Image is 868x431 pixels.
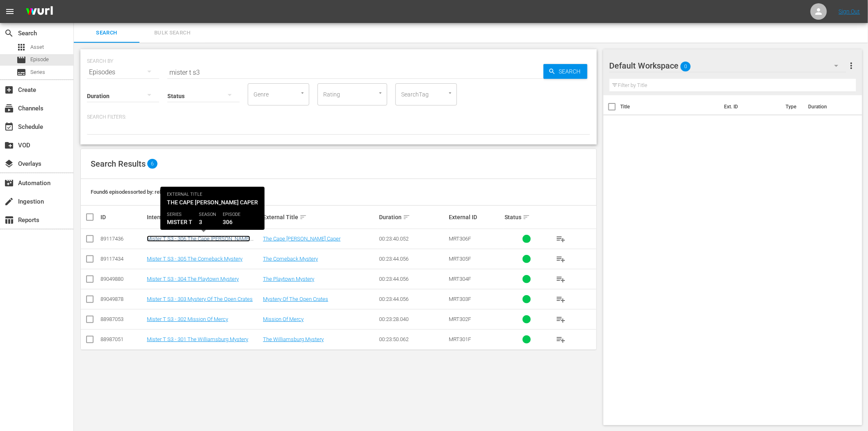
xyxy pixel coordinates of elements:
th: Title [621,95,720,118]
span: 0 [681,58,691,75]
button: playlist_add [551,330,571,349]
button: playlist_add [551,269,571,289]
div: External ID [449,214,502,220]
div: ID [101,214,144,220]
span: Overlays [4,159,14,169]
div: Status [505,212,548,222]
a: The Cape [PERSON_NAME] Caper [263,236,340,242]
a: Mister T S3 - 302 Mission Of Mercy [147,316,228,322]
button: Search [544,64,587,79]
span: VOD [4,140,14,150]
span: Search [556,64,587,79]
div: 89117436 [101,236,144,242]
span: Series [16,67,26,77]
a: Mister T S3 - 304 The Playtown Mystery [147,276,239,282]
span: MRT306F [449,236,471,242]
span: MRT305F [449,256,471,262]
a: The Comeback Mystery [263,256,318,262]
a: Mister T S3 - 306 The Cape [PERSON_NAME] Caper [147,236,250,248]
button: Open [377,89,384,97]
span: playlist_add [556,274,566,284]
span: Bulk Search [144,28,200,38]
th: Type [781,95,803,118]
span: Series [30,68,45,76]
div: Duration [379,212,446,222]
div: 00:23:44.056 [379,276,446,282]
div: Default Workspace [610,54,847,77]
span: sort [523,213,530,221]
div: Episodes [87,61,159,84]
a: The Playtown Mystery [263,276,314,282]
div: 89049878 [101,296,144,302]
span: playlist_add [556,335,566,344]
span: Episode [30,55,49,64]
a: Mister T S3 - 303 Mystery Of The Open Crates [147,296,253,302]
span: playlist_add [556,294,566,304]
a: Sign Out [839,8,860,15]
span: Asset [16,42,26,52]
span: MRT302F [449,316,471,322]
span: menu [5,7,15,16]
span: sort [403,213,410,221]
div: 88987053 [101,316,144,322]
span: playlist_add [556,254,566,264]
span: MRT301F [449,336,471,342]
div: 00:23:44.056 [379,256,446,262]
button: playlist_add [551,229,571,249]
span: MRT304F [449,276,471,282]
div: 89117434 [101,256,144,262]
span: Search [79,28,135,38]
span: Channels [4,103,14,113]
button: more_vert [846,56,856,76]
span: Search Results [91,159,146,169]
div: 00:23:28.040 [379,316,446,322]
a: Mystery Of The Open Crates [263,296,328,302]
span: MRT303F [449,296,471,302]
div: Internal Title [147,212,260,222]
span: playlist_add [556,314,566,324]
span: sort [299,213,307,221]
span: Create [4,85,14,95]
span: Episode [16,55,26,65]
span: Schedule [4,122,14,132]
span: Asset [30,43,44,51]
a: Mission Of Mercy [263,316,304,322]
th: Duration [803,95,852,118]
button: playlist_add [551,309,571,329]
button: Open [446,89,454,97]
div: External Title [263,212,377,222]
button: playlist_add [551,249,571,269]
div: 89049880 [101,276,144,282]
img: ans4CAIJ8jUAAAAAAAAAAAAAAAAAAAAAAAAgQb4GAAAAAAAAAAAAAAAAAAAAAAAAJMjXAAAAAAAAAAAAAAAAAAAAAAAAgAT5G... [20,2,59,21]
button: Open [299,89,306,97]
span: Reports [4,215,14,225]
a: The Williamsburg Mystery [263,336,324,342]
div: 88987051 [101,336,144,342]
a: Mister T S3 - 301 The Williamsburg Mystery [147,336,248,342]
span: Ingestion [4,197,14,206]
th: Ext. ID [719,95,781,118]
p: Search Filters: [87,114,590,121]
span: Search [4,28,14,38]
span: Found 6 episodes sorted by: relevance [91,189,178,195]
a: Mister T S3 - 305 The Comeback Mystery [147,256,242,262]
span: 6 [147,159,158,169]
div: 00:23:44.056 [379,296,446,302]
span: playlist_add [556,234,566,244]
span: more_vert [846,61,856,71]
span: Automation [4,178,14,188]
div: 00:23:50.062 [379,336,446,342]
div: 00:23:40.052 [379,236,446,242]
button: playlist_add [551,289,571,309]
span: sort [182,213,190,221]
